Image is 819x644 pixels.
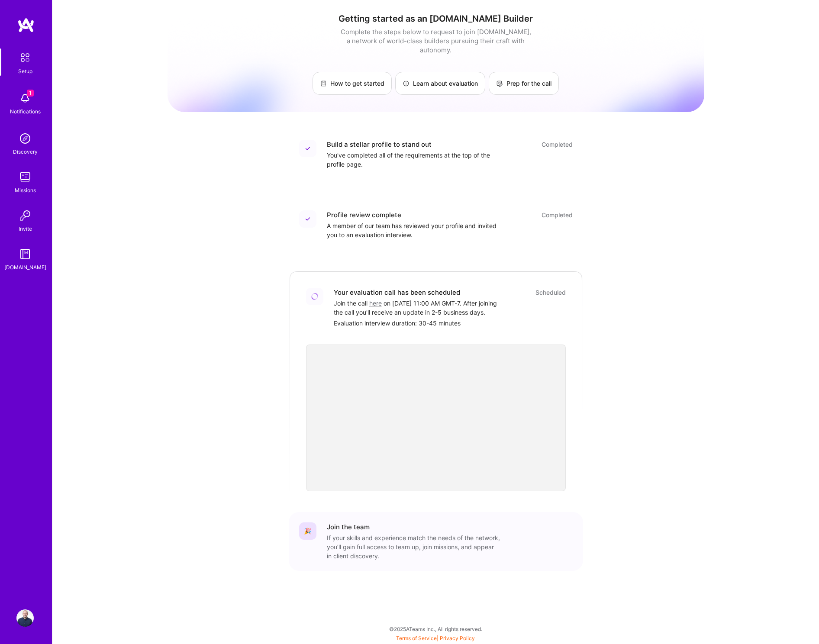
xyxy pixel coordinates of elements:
[16,48,34,67] img: setup
[52,618,819,640] div: © 2025 ATeams Inc., All rights reserved.
[327,140,432,149] div: Build a stellar profile to stand out
[327,221,500,239] div: A member of our team has reviewed your profile and invited you to an evaluation interview.
[18,67,32,76] div: Setup
[320,80,327,87] img: How to get started
[369,299,382,307] a: here
[334,299,507,317] div: Join the call on [DATE] 11:00 AM GMT-7 . After joining the call you'll receive an update in 2-5 b...
[396,635,437,641] a: Terms of Service
[327,522,370,531] div: Join the team
[395,72,485,95] a: Learn about evaluation
[13,147,38,156] div: Discovery
[17,17,35,33] img: logo
[496,80,503,87] img: Prep for the call
[10,107,41,116] div: Notifications
[535,288,566,297] div: Scheduled
[311,293,318,300] img: Loading
[16,168,34,186] img: teamwork
[327,151,500,169] div: You've completed all of the requirements at the top of the profile page.
[16,207,34,224] img: Invite
[299,522,316,540] div: 🎉
[339,27,533,55] div: Complete the steps below to request to join [DOMAIN_NAME], a network of world-class builders purs...
[334,319,566,328] div: Evaluation interview duration: 30-45 minutes
[16,90,34,107] img: bell
[4,263,46,272] div: [DOMAIN_NAME]
[27,90,34,97] span: 1
[19,224,32,233] div: Invite
[14,609,36,627] a: User Avatar
[16,609,34,627] img: User Avatar
[542,140,573,149] div: Completed
[327,210,401,219] div: Profile review complete
[305,216,310,222] img: Completed
[168,13,704,24] h1: Getting started as an [DOMAIN_NAME] Builder
[440,635,475,641] a: Privacy Policy
[327,533,500,560] div: If your skills and experience match the needs of the network, you’ll gain full access to team up,...
[542,210,573,219] div: Completed
[313,72,392,95] a: How to get started
[403,80,409,87] img: Learn about evaluation
[305,146,310,151] img: Completed
[334,288,460,297] div: Your evaluation call has been scheduled
[489,72,559,95] a: Prep for the call
[306,345,566,491] iframe: video
[15,186,36,195] div: Missions
[16,130,34,147] img: discovery
[396,635,475,641] span: |
[16,245,34,263] img: guide book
